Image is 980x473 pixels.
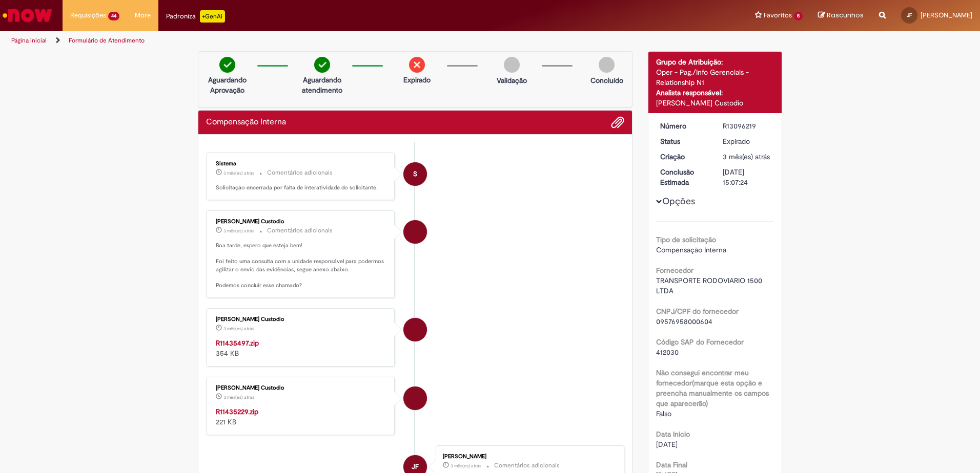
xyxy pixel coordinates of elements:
div: [PERSON_NAME] [443,454,614,460]
a: Página inicial [11,36,47,45]
time: 26/05/2025 14:07:39 [451,463,481,469]
span: Rascunhos [827,10,864,20]
span: Compensação Interna [656,245,726,254]
span: Favoritos [764,10,792,20]
div: [DATE] 15:07:24 [723,167,770,187]
div: [PERSON_NAME] Custodio [216,385,386,391]
span: [DATE] [656,440,678,449]
div: Igor Alexandre Custodio [403,318,427,341]
time: 11/06/2025 14:48:50 [223,170,254,176]
small: Comentários adicionais [494,461,560,470]
button: Adicionar anexos [611,116,624,129]
small: Comentários adicionais [267,226,333,235]
div: Padroniza [166,10,225,23]
div: 221 KB [216,406,386,427]
span: More [135,10,151,20]
a: Rascunhos [818,11,864,20]
b: Não consegui encontrar meu fornecedor(marque esta opção e preencha manualmente os campos que apar... [656,368,769,408]
span: 3 mês(es) atrás [451,463,481,469]
dt: Criação [652,152,716,162]
dt: Status [652,136,716,146]
div: [PERSON_NAME] Custodio [216,219,386,225]
p: Expirado [403,75,431,85]
h2: Compensação Interna Histórico de tíquete [206,118,286,127]
div: System [403,162,427,186]
time: 03/06/2025 16:48:50 [223,228,254,234]
img: img-circle-grey.png [599,57,615,73]
a: R11435497.zip [216,338,259,348]
p: Solicitação encerrada por falta de interatividade do solicitante. [216,184,386,192]
span: JF [907,12,912,18]
dt: Conclusão Estimada [652,167,716,187]
b: Fornecedor [656,266,693,275]
div: R13096219 [723,121,770,131]
p: Aguardando Aprovação [202,75,252,95]
a: R11435229.zip [216,407,258,416]
small: Comentários adicionais [267,168,333,177]
span: 5 [794,12,803,20]
time: 26/05/2025 14:03:15 [723,152,770,161]
img: img-circle-grey.png [504,57,520,73]
ul: Trilhas de página [8,31,646,50]
div: [PERSON_NAME] Custodio [216,316,386,322]
div: 26/05/2025 14:03:15 [723,152,770,162]
p: Boa tarde, espero que esteja bem! Foi feito uma consulta com a unidade responsável para podermos ... [216,242,386,290]
span: Requisições [70,10,106,20]
div: Grupo de Atribuição: [656,57,774,67]
b: Tipo de solicitação [656,235,716,244]
div: Analista responsável: [656,88,774,98]
b: Data Final [656,460,687,469]
b: Código SAP do Fornecedor [656,337,744,347]
span: 412030 [656,348,679,357]
img: check-circle-green.png [219,57,235,73]
span: TRANSPORTE RODOVIARIO 1500 LTDA [656,276,764,295]
span: 3 mês(es) atrás [223,228,254,234]
div: Expirado [723,136,770,146]
span: 44 [108,12,119,20]
img: remove.png [409,57,425,73]
span: 3 mês(es) atrás [223,394,254,400]
span: 3 mês(es) atrás [223,326,254,332]
p: +GenAi [200,10,225,23]
span: [PERSON_NAME] [921,11,972,19]
span: 3 mês(es) atrás [723,152,770,161]
div: [PERSON_NAME] Custodio [656,98,774,108]
b: CNPJ/CPF do fornecedor [656,307,739,316]
div: 354 KB [216,338,386,358]
span: 3 mês(es) atrás [223,170,254,176]
div: Igor Alexandre Custodio [403,220,427,244]
p: Aguardando atendimento [297,75,347,95]
span: S [413,162,417,186]
div: Igor Alexandre Custodio [403,386,427,410]
span: Falso [656,409,671,418]
dt: Número [652,121,716,131]
div: Sistema [216,161,386,167]
img: check-circle-green.png [314,57,330,73]
img: ServiceNow [1,5,54,26]
p: Validação [497,75,527,85]
p: Concluído [590,75,623,85]
a: Formulário de Atendimento [69,36,145,45]
div: Oper - Pag./Info Gerenciais - Relationship N1 [656,67,774,88]
span: 09576958000604 [656,317,712,326]
b: Data Inicio [656,429,690,439]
